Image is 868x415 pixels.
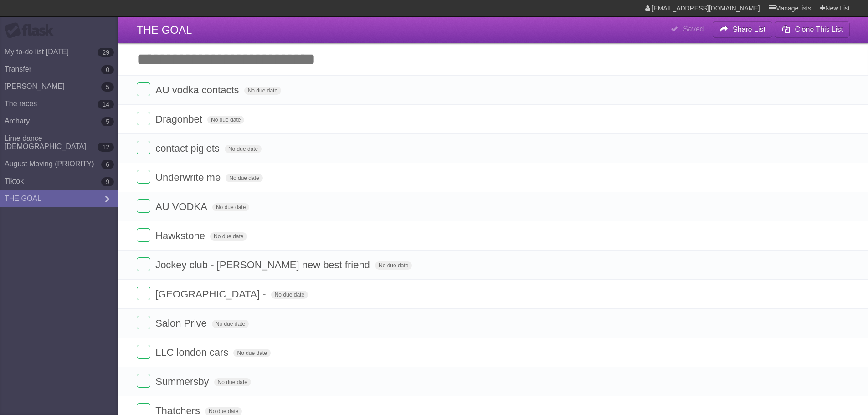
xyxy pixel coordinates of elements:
[98,143,114,152] b: 12
[137,345,150,359] label: Done
[137,287,150,300] label: Done
[155,113,205,125] span: Dragonbet
[226,174,262,182] span: No due date
[214,378,251,386] span: No due date
[137,228,150,242] label: Done
[210,232,247,241] span: No due date
[683,25,704,33] b: Saved
[375,261,412,270] span: No due date
[212,203,249,211] span: No due date
[101,65,114,74] b: 0
[137,316,150,329] label: Done
[713,21,773,38] button: Share List
[137,141,150,154] label: Done
[155,143,222,154] span: contact piglets
[137,199,150,213] label: Done
[733,26,765,33] b: Share List
[137,170,150,184] label: Done
[137,82,150,96] label: Done
[155,288,268,300] span: [GEOGRAPHIC_DATA] -
[101,177,114,186] b: 9
[137,374,150,388] label: Done
[271,291,308,299] span: No due date
[155,201,210,212] span: AU VODKA
[207,116,244,124] span: No due date
[225,145,262,153] span: No due date
[775,21,850,38] button: Clone This List
[101,160,114,169] b: 6
[233,349,270,357] span: No due date
[98,100,114,109] b: 14
[155,84,241,96] span: AU vodka contacts
[155,318,209,329] span: Salon Prive
[212,320,249,328] span: No due date
[5,22,59,39] div: Flask
[155,347,231,358] span: LLC london cars
[137,24,192,36] span: THE GOAL
[155,259,372,271] span: Jockey club - [PERSON_NAME] new best friend
[137,257,150,271] label: Done
[795,26,843,33] b: Clone This List
[155,172,223,183] span: Underwrite me
[155,230,207,241] span: Hawkstone
[244,87,281,95] span: No due date
[101,82,114,92] b: 5
[101,117,114,126] b: 5
[137,112,150,125] label: Done
[155,376,211,387] span: Summersby
[98,48,114,57] b: 29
